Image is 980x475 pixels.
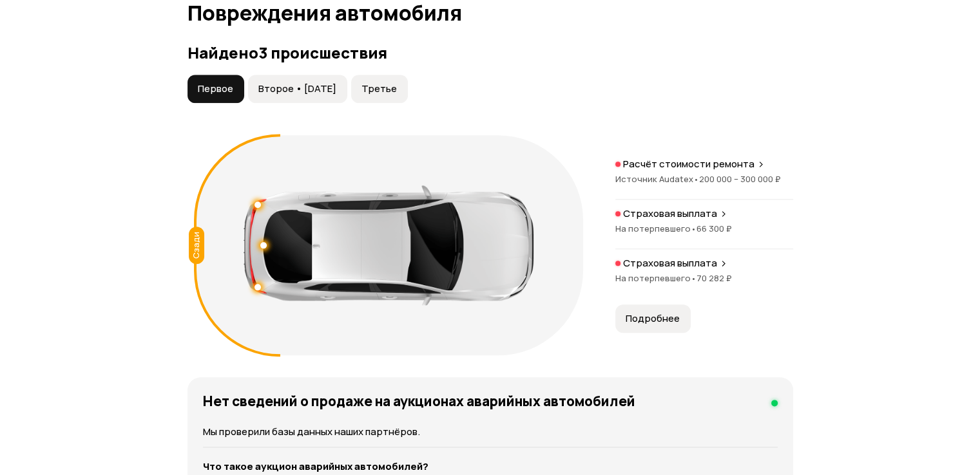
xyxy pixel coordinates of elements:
button: Третье [351,75,408,103]
p: Страховая выплата [623,207,717,220]
button: Подробнее [615,304,691,333]
p: Расчёт стоимости ремонта [623,158,754,171]
p: Мы проверили базы данных наших партнёров. [203,425,778,439]
span: 200 000 – 300 000 ₽ [699,173,781,185]
span: • [691,223,697,234]
h1: Повреждения автомобиля [187,1,793,24]
span: Источник Audatex [615,173,699,185]
h4: Нет сведений о продаже на аукционах аварийных автомобилей [203,393,635,409]
span: 70 282 ₽ [697,272,732,284]
p: Страховая выплата [623,257,717,270]
strong: Что такое аукцион аварийных автомобилей? [203,460,428,473]
h3: Найдено 3 происшествия [187,44,793,62]
span: • [693,173,699,185]
span: На потерпевшего [615,272,697,284]
span: • [691,272,697,284]
span: Третье [361,82,397,95]
span: Первое [198,82,233,95]
span: 66 300 ₽ [697,223,732,234]
span: Второе • [DATE] [258,82,336,95]
button: Второе • [DATE] [248,75,347,103]
span: Подробнее [626,312,680,325]
div: Сзади [189,227,204,264]
button: Первое [187,75,244,103]
span: На потерпевшего [615,223,697,234]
